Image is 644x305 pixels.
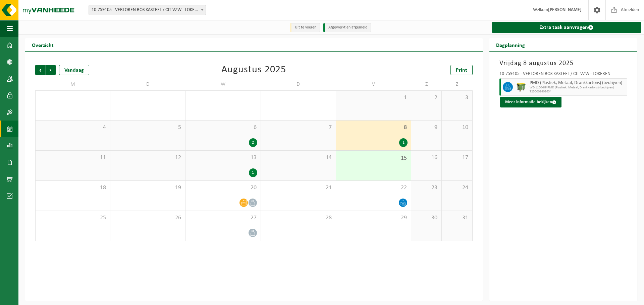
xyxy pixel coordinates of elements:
[548,7,582,12] strong: [PERSON_NAME]
[415,214,438,222] span: 30
[445,214,469,222] span: 31
[456,68,467,73] span: Print
[46,65,56,75] span: Volgende
[39,124,107,131] span: 4
[500,97,561,107] button: Meer informatie bekijken
[445,154,469,161] span: 17
[189,154,257,161] span: 13
[249,168,257,177] div: 1
[339,184,408,192] span: 22
[499,58,627,68] h3: Vrijdag 8 augustus 2025
[114,214,182,222] span: 26
[25,38,60,51] h2: Overzicht
[89,5,206,15] span: 10-759105 - VERLOREN BOS KASTEEL / CJT VZW - LOKEREN
[39,214,107,222] span: 25
[189,214,257,222] span: 27
[530,80,625,86] span: PMD (Plastiek, Metaal, Drankkartons) (bedrijven)
[492,22,641,33] a: Extra taak aanvragen
[450,65,473,75] a: Print
[415,94,438,101] span: 2
[339,124,408,131] span: 8
[399,138,408,147] div: 1
[339,155,408,162] span: 15
[499,72,627,78] div: 10-759105 - VERLOREN BOS KASTEEL / CJT VZW - LOKEREN
[445,124,469,131] span: 10
[415,154,438,161] span: 16
[411,78,442,90] td: Z
[445,184,469,192] span: 24
[89,5,206,15] span: 10-759105 - VERLOREN BOS KASTEEL / CJT VZW - LOKEREN
[39,184,107,192] span: 18
[221,65,286,75] div: Augustus 2025
[516,82,526,92] img: WB-1100-HPE-GN-50
[336,78,411,90] td: V
[415,124,438,131] span: 9
[339,214,408,222] span: 29
[59,65,89,75] div: Vandaag
[530,90,625,94] span: T250001402634
[114,184,182,192] span: 19
[442,78,472,90] td: Z
[323,23,371,32] li: Afgewerkt en afgemeld
[290,23,320,32] li: Uit te voeren
[264,214,332,222] span: 28
[35,78,110,90] td: M
[35,65,45,75] span: Vorige
[264,154,332,161] span: 14
[189,124,257,131] span: 6
[114,124,182,131] span: 5
[489,38,532,51] h2: Dagplanning
[264,184,332,192] span: 21
[249,138,257,147] div: 2
[189,184,257,192] span: 20
[530,86,625,90] span: WB-1100-HP PMD (Plastiek, Metaal, Drankkartons) (bedrijven)
[415,184,438,192] span: 23
[114,154,182,161] span: 12
[110,78,185,90] td: D
[261,78,336,90] td: D
[445,94,469,101] span: 3
[39,154,107,161] span: 11
[185,78,261,90] td: W
[339,94,408,101] span: 1
[264,124,332,131] span: 7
